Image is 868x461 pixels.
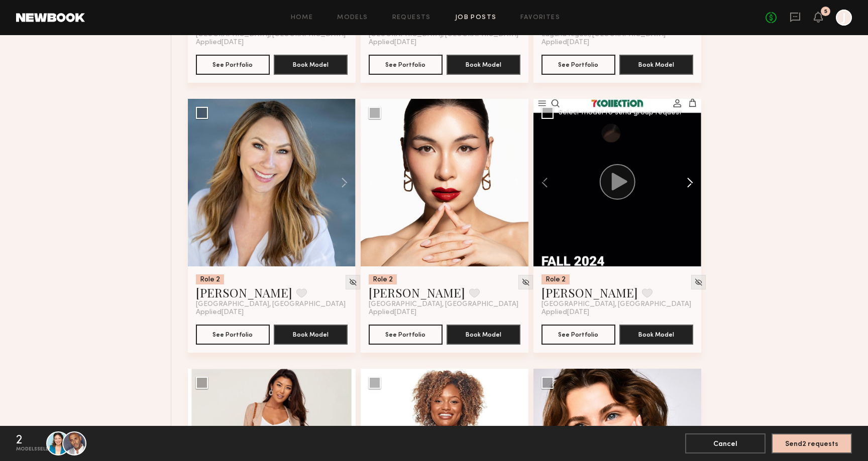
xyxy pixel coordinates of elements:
[337,15,368,21] a: Models
[836,10,852,26] a: J
[619,60,693,68] a: Book Model
[274,330,348,338] a: Book Model
[521,278,530,286] img: Unhide Model
[455,15,497,21] a: Job Posts
[685,433,766,453] button: Cancel
[772,433,852,453] button: Send2 requests
[274,60,348,68] a: Book Model
[349,278,357,286] img: Unhide Model
[16,446,62,452] div: models selected
[447,60,520,68] a: Book Model
[369,39,520,47] div: Applied [DATE]
[291,15,313,21] a: Home
[369,274,397,284] div: Role 2
[274,325,348,345] button: Book Model
[541,39,693,47] div: Applied [DATE]
[541,325,615,345] button: See Portfolio
[196,39,348,47] div: Applied [DATE]
[541,300,691,309] span: [GEOGRAPHIC_DATA], [GEOGRAPHIC_DATA]
[16,434,22,446] div: 2
[369,309,520,317] div: Applied [DATE]
[559,109,682,116] div: Select model to send group request
[392,15,431,21] a: Requests
[824,9,827,15] div: 5
[619,325,693,345] button: Book Model
[520,15,560,21] a: Favorites
[447,330,520,338] a: Book Model
[196,325,270,345] button: See Portfolio
[196,284,292,300] a: [PERSON_NAME]
[196,300,346,309] span: [GEOGRAPHIC_DATA], [GEOGRAPHIC_DATA]
[196,274,224,284] div: Role 2
[369,284,465,300] a: [PERSON_NAME]
[447,325,520,345] button: Book Model
[369,55,443,75] button: See Portfolio
[541,284,638,300] a: [PERSON_NAME]
[541,274,570,284] div: Role 2
[369,325,443,345] button: See Portfolio
[447,55,520,75] button: Book Model
[196,55,270,75] button: See Portfolio
[541,55,615,75] button: See Portfolio
[619,55,693,75] button: Book Model
[196,309,348,317] div: Applied [DATE]
[369,300,518,309] span: [GEOGRAPHIC_DATA], [GEOGRAPHIC_DATA]
[694,278,703,286] img: Unhide Model
[274,55,348,75] button: Book Model
[619,330,693,338] a: Book Model
[541,309,693,317] div: Applied [DATE]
